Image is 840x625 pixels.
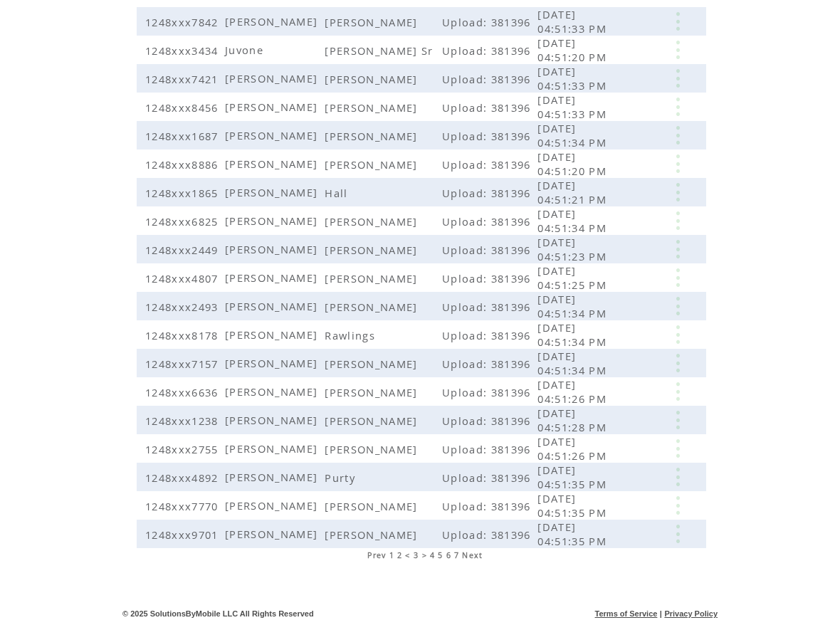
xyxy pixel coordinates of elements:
span: [PERSON_NAME] [225,299,321,313]
span: 1248xxx2493 [145,300,222,314]
span: [PERSON_NAME] [325,72,421,86]
span: Upload: 381396 [442,499,535,513]
span: [PERSON_NAME] [225,527,321,541]
a: Prev [367,550,386,560]
span: [DATE] 04:51:34 PM [537,292,610,320]
a: 7 [454,550,459,560]
span: [DATE] 04:51:26 PM [537,434,610,463]
span: [PERSON_NAME] [325,414,421,428]
span: 1248xxx8886 [145,157,222,172]
span: 1248xxx9701 [145,527,222,542]
span: [PERSON_NAME] [225,356,321,370]
span: [DATE] 04:51:35 PM [537,491,610,520]
span: [PERSON_NAME] [325,157,421,172]
span: [DATE] 04:51:25 PM [537,263,610,292]
a: 6 [446,550,451,560]
span: Upload: 381396 [442,15,535,29]
a: 5 [438,550,443,560]
span: [PERSON_NAME] [225,271,321,285]
span: Upload: 381396 [442,527,535,542]
span: Upload: 381396 [442,414,535,428]
span: [PERSON_NAME] [225,14,321,28]
span: [DATE] 04:51:33 PM [537,7,610,36]
span: | [660,609,662,618]
span: 1248xxx4892 [145,471,222,485]
span: 1248xxx1238 [145,414,222,428]
span: [PERSON_NAME] [325,15,421,29]
span: Upload: 381396 [442,72,535,86]
span: Juvone [225,43,267,57]
span: Upload: 381396 [442,243,535,257]
span: [PERSON_NAME] Sr [325,43,436,58]
span: Purty [325,471,359,485]
span: Upload: 381396 [442,442,535,456]
span: [PERSON_NAME] [325,499,421,513]
span: [PERSON_NAME] [325,243,421,257]
span: 1248xxx6636 [145,385,222,399]
span: [PERSON_NAME] [225,498,321,513]
span: [DATE] 04:51:33 PM [537,64,610,93]
span: [DATE] 04:51:23 PM [537,235,610,263]
span: Upload: 381396 [442,300,535,314]
a: Privacy Policy [664,609,718,618]
span: 1248xxx1865 [145,186,222,200]
a: 4 [430,550,435,560]
span: [DATE] 04:51:20 PM [537,36,610,64]
span: [PERSON_NAME] [325,300,421,314]
span: Hall [325,186,351,200]
span: Upload: 381396 [442,129,535,143]
span: 1248xxx2449 [145,243,222,257]
span: [PERSON_NAME] [225,441,321,456]
span: Rawlings [325,328,379,342]
span: [PERSON_NAME] [325,442,421,456]
span: [PERSON_NAME] [225,242,321,256]
span: 1248xxx7770 [145,499,222,513]
a: Next [462,550,483,560]
span: [PERSON_NAME] [325,357,421,371]
span: Upload: 381396 [442,214,535,229]
span: 1248xxx7842 [145,15,222,29]
span: Upload: 381396 [442,157,535,172]
span: [PERSON_NAME] [225,185,321,199]
span: [DATE] 04:51:34 PM [537,206,610,235]
span: Upload: 381396 [442,357,535,371]
span: 1248xxx8456 [145,100,222,115]
span: [DATE] 04:51:26 PM [537,377,610,406]
span: [DATE] 04:51:20 PM [537,149,610,178]
a: Terms of Service [595,609,658,618]
span: [PERSON_NAME] [225,157,321,171]
span: [DATE] 04:51:35 PM [537,520,610,548]
span: [PERSON_NAME] [325,100,421,115]
span: Upload: 381396 [442,471,535,485]
span: [PERSON_NAME] [225,470,321,484]
span: [DATE] 04:51:28 PM [537,406,610,434]
a: 1 [389,550,394,560]
span: 1248xxx7157 [145,357,222,371]
span: [PERSON_NAME] [225,413,321,427]
span: 1248xxx2755 [145,442,222,456]
span: [DATE] 04:51:34 PM [537,121,610,149]
span: 1248xxx8178 [145,328,222,342]
span: [PERSON_NAME] [325,214,421,229]
span: © 2025 SolutionsByMobile LLC All Rights Reserved [122,609,314,618]
span: [PERSON_NAME] [325,271,421,285]
span: [PERSON_NAME] [325,527,421,542]
span: Upload: 381396 [442,328,535,342]
span: Upload: 381396 [442,43,535,58]
span: Upload: 381396 [442,100,535,115]
span: < 3 > [405,550,427,560]
a: 2 [397,550,402,560]
span: [PERSON_NAME] [325,385,421,399]
span: [DATE] 04:51:35 PM [537,463,610,491]
span: Upload: 381396 [442,271,535,285]
span: [PERSON_NAME] [225,384,321,399]
span: 1248xxx1687 [145,129,222,143]
span: Upload: 381396 [442,385,535,399]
